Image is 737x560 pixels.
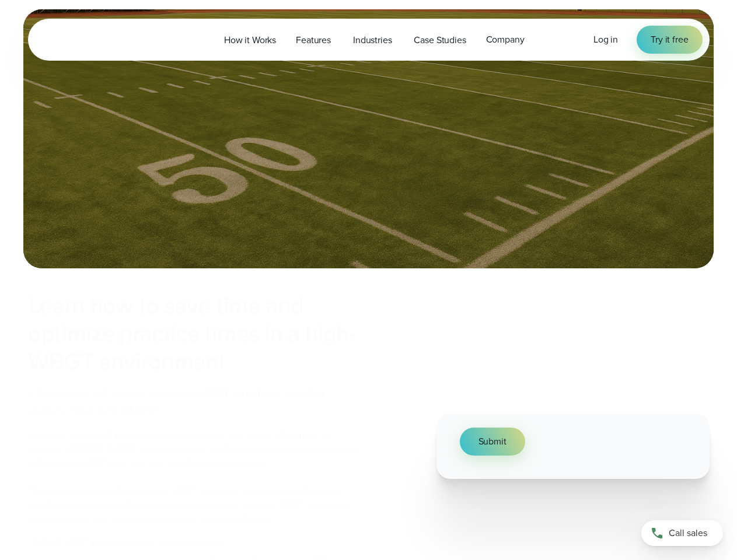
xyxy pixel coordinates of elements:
[641,520,723,546] a: Call sales
[651,33,688,47] span: Try it free
[224,33,276,47] span: How it Works
[414,33,466,47] span: Case Studies
[214,28,286,52] a: How it Works
[296,33,331,47] span: Features
[593,33,618,47] a: Log in
[593,33,618,46] span: Log in
[460,428,525,456] button: Submit
[353,33,392,47] span: Industries
[486,33,525,47] span: Company
[669,526,707,540] span: Call sales
[404,28,476,52] a: Case Studies
[637,26,702,54] a: Try it free
[478,435,507,449] span: Submit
